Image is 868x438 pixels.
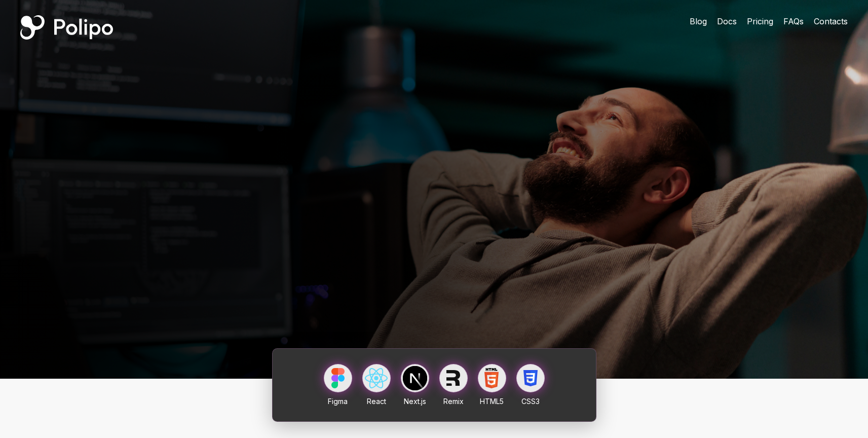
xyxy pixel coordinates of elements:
a: Contacts [814,15,848,27]
a: FAQs [783,15,804,27]
span: Blog [690,16,707,26]
span: Figma [328,397,348,406]
span: React [367,397,386,406]
span: Docs [717,16,737,26]
span: HTML5 [480,397,504,406]
span: Remix [443,397,464,406]
span: FAQs [783,16,804,26]
a: Blog [690,15,707,27]
a: Docs [717,15,737,27]
a: Pricing [747,15,773,27]
span: Pricing [747,16,773,26]
span: CSS3 [521,397,540,406]
span: Next.js [404,397,426,406]
span: Contacts [814,16,848,26]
